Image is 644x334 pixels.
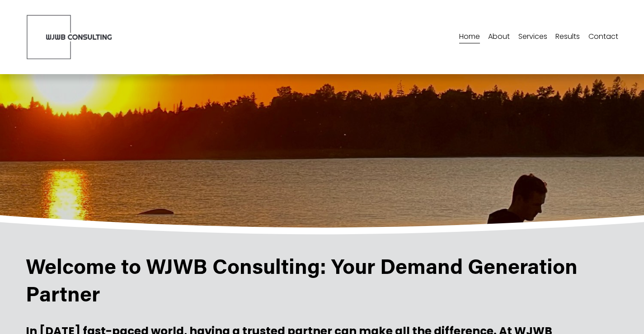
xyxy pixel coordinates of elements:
[488,30,510,44] a: About
[518,30,547,43] span: Services
[26,14,114,60] img: WJWB Consulting
[555,30,580,44] a: Results
[459,30,480,44] a: Home
[588,30,618,44] a: Contact
[518,30,547,44] a: folder dropdown
[26,252,583,307] strong: Welcome to WJWB Consulting: Your Demand Generation Partner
